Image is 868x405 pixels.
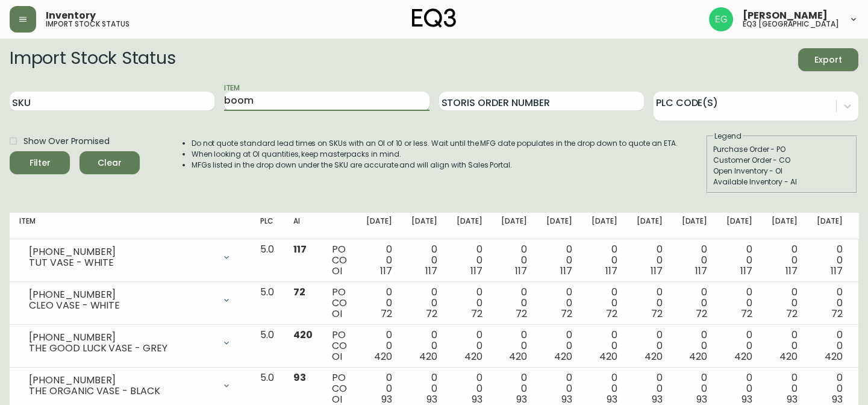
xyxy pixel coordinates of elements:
[501,372,527,405] div: 0 0
[29,300,214,311] div: CLEO VASE - WHITE
[605,264,617,278] span: 117
[713,177,851,187] div: Available Inventory - AI
[831,264,843,278] span: 117
[831,307,843,321] span: 72
[537,213,582,239] th: [DATE]
[293,285,305,299] span: 72
[681,244,707,277] div: 0 0
[592,372,617,405] div: 0 0
[29,289,214,300] div: [PHONE_NUMBER]
[192,149,678,160] li: When looking at OI quantities, keep masterpacks in mind.
[817,244,843,277] div: 0 0
[251,325,284,368] td: 5.0
[10,151,70,174] button: Filter
[426,307,437,321] span: 72
[251,213,284,239] th: PLC
[726,244,752,277] div: 0 0
[19,330,241,356] div: [PHONE_NUMBER]THE GOOD LUCK VASE - GREY
[807,213,852,239] th: [DATE]
[29,375,214,386] div: [PHONE_NUMBER]
[192,138,678,149] li: Do not quote standard lead times on SKUs with an OI of 10 or less. Wait until the MFG date popula...
[251,239,284,282] td: 5.0
[734,350,752,363] span: 420
[332,287,347,319] div: PO CO
[284,213,322,239] th: AI
[332,330,347,362] div: PO CO
[470,264,482,278] span: 117
[798,48,858,71] button: Export
[560,264,572,278] span: 117
[29,332,214,343] div: [PHONE_NUMBER]
[546,372,572,405] div: 0 0
[592,244,617,277] div: 0 0
[357,213,402,239] th: [DATE]
[402,213,447,239] th: [DATE]
[457,287,482,319] div: 0 0
[192,160,678,171] li: MFGs listed in the drop down under the SKU are accurate and will align with Sales Portal.
[293,328,313,342] span: 420
[457,372,482,405] div: 0 0
[411,330,437,362] div: 0 0
[29,343,214,354] div: THE GOOD LUCK VASE - GREY
[471,307,482,321] span: 72
[713,144,851,155] div: Purchase Order - PO
[501,287,527,319] div: 0 0
[696,307,707,321] span: 72
[772,244,798,277] div: 0 0
[332,264,342,278] span: OI
[10,48,175,71] h2: Import Stock Status
[709,7,733,31] img: db11c1629862fe82d63d0774b1b54d2b
[509,350,527,363] span: 420
[80,151,140,174] button: Clear
[515,264,527,278] span: 117
[717,213,762,239] th: [DATE]
[554,350,572,363] span: 420
[411,372,437,405] div: 0 0
[492,213,537,239] th: [DATE]
[627,213,672,239] th: [DATE]
[599,350,617,363] span: 420
[786,307,798,321] span: 72
[681,287,707,319] div: 0 0
[293,371,306,385] span: 93
[332,244,347,277] div: PO CO
[10,213,251,239] th: Item
[743,11,828,20] span: [PERSON_NAME]
[672,213,717,239] th: [DATE]
[713,131,743,142] legend: Legend
[772,372,798,405] div: 0 0
[412,8,457,28] img: logo
[419,350,437,363] span: 420
[695,264,707,278] span: 117
[713,166,851,177] div: Open Inventory - OI
[808,52,849,67] span: Export
[366,287,392,319] div: 0 0
[651,307,663,321] span: 72
[785,264,798,278] span: 117
[741,307,752,321] span: 72
[681,372,707,405] div: 0 0
[743,20,839,28] h5: eq3 [GEOGRAPHIC_DATA]
[740,264,752,278] span: 117
[772,287,798,319] div: 0 0
[726,372,752,405] div: 0 0
[411,287,437,319] div: 0 0
[30,155,51,171] div: Filter
[779,350,798,363] span: 420
[457,244,482,277] div: 0 0
[817,372,843,405] div: 0 0
[19,244,241,271] div: [PHONE_NUMBER]TUT VASE - WHITE
[366,244,392,277] div: 0 0
[29,386,214,397] div: THE ORGANIC VASE - BLACK
[546,244,572,277] div: 0 0
[501,330,527,362] div: 0 0
[464,350,482,363] span: 420
[546,287,572,319] div: 0 0
[651,264,663,278] span: 117
[637,244,663,277] div: 0 0
[29,257,214,268] div: TUT VASE - WHITE
[366,372,392,405] div: 0 0
[89,155,130,171] span: Clear
[726,330,752,362] div: 0 0
[457,330,482,362] div: 0 0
